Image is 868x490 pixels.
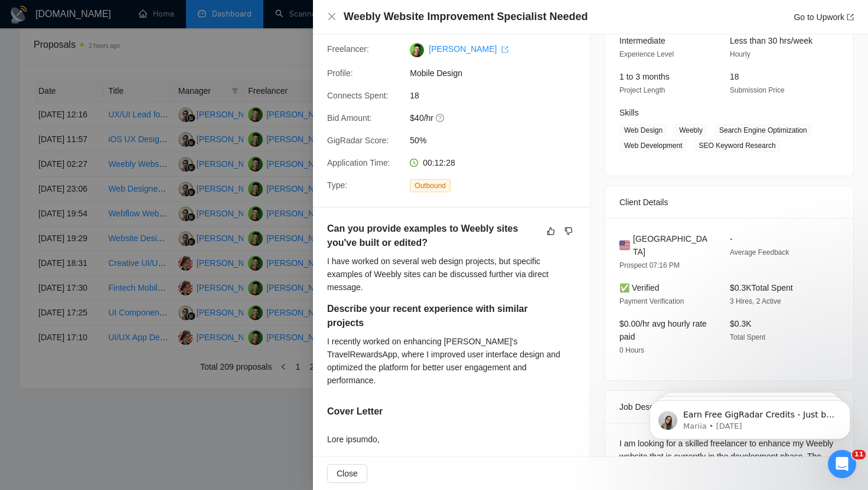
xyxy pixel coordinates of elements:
[694,139,781,152] span: SEO Keyword Research
[327,113,372,123] span: Bid Amount:
[410,159,418,167] span: clock-circle
[619,124,667,137] span: Web Design
[327,222,539,250] h5: Can you provide examples to Weebly sites you've built or edited?
[337,467,358,480] span: Close
[410,134,587,147] span: 50%
[327,302,539,330] h5: Describe your recent experience with similar projects
[423,158,455,167] span: 00:12:28
[327,158,390,167] span: Application Time:
[564,226,573,236] span: dislike
[619,72,670,81] span: 1 to 3 months
[436,113,445,123] span: question-circle
[619,239,630,252] img: 🇺🇸
[828,450,856,478] iframe: Intercom live chat
[619,283,660,292] span: ✅ Verified
[410,179,451,192] span: Outbound
[619,50,674,58] span: Experience Level
[730,283,793,292] span: $0.3K Total Spent
[619,346,644,354] span: 0 Hours
[619,186,839,218] div: Client Details
[730,36,812,45] span: Less than 30 hrs/week
[730,333,765,341] span: Total Spent
[730,297,781,305] span: 3 Hires, 2 Active
[714,124,812,137] span: Search Engine Optimization
[327,335,576,387] div: I recently worked on enhancing [PERSON_NAME]'s TravelRewardsApp, where I improved user interface ...
[730,50,750,58] span: Hourly
[730,72,739,81] span: 18
[327,68,353,78] span: Profile:
[619,139,687,152] span: Web Development
[410,43,424,57] img: c16pGwGrh3ocwXKs_QLemoNvxF5hxZwYyk4EQ7X_OQYVbd2jgSzNEOmhmNm2noYs8N
[730,248,789,256] span: Average Feedback
[501,46,508,53] span: export
[619,261,680,269] span: Prospect 07:16 PM
[410,111,587,124] span: $40/hr
[327,464,367,483] button: Close
[327,405,383,419] h5: Cover Letter
[730,86,785,94] span: Submission Price
[327,255,576,294] div: I have worked on several web design projects, but specific examples of Weebly sites can be discus...
[327,12,337,22] button: Close
[327,136,389,145] span: GigRadar Score:
[619,391,839,423] div: Job Description
[344,9,588,24] h4: Weebly Website Improvement Specialist Needed
[547,226,555,236] span: like
[619,108,639,117] span: Skills
[619,297,684,305] span: Payment Verification
[632,376,868,458] iframe: Intercom notifications message
[794,12,854,22] a: Go to Upworkexport
[730,319,752,328] span: $0.3K
[847,14,854,21] span: export
[633,232,711,258] span: [GEOGRAPHIC_DATA]
[619,36,665,45] span: Intermediate
[544,224,558,238] button: like
[562,224,576,238] button: dislike
[327,12,337,21] span: close
[327,91,389,100] span: Connects Spent:
[619,319,707,341] span: $0.00/hr avg hourly rate paid
[730,234,733,244] span: -
[674,124,707,137] span: Weebly
[410,89,587,102] span: 18
[429,44,508,54] a: [PERSON_NAME] export
[410,67,587,80] span: Mobile Design
[327,180,347,190] span: Type:
[852,450,866,459] span: 11
[619,86,665,94] span: Project Length
[327,44,369,54] span: Freelancer:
